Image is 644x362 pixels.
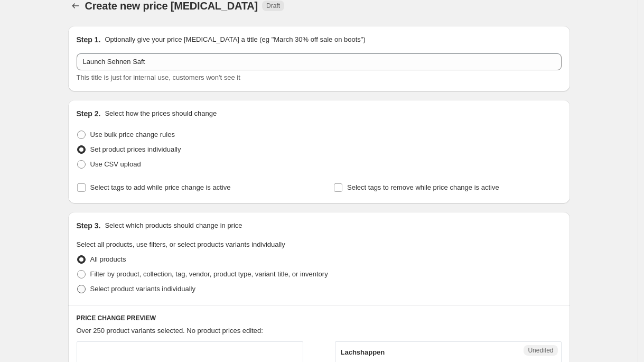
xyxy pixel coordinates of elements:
p: Select how the prices should change [105,108,217,119]
input: 30% off holiday sale [77,53,562,70]
span: This title is just for internal use, customers won't see it [77,73,240,81]
span: Set product prices individually [90,145,181,153]
h6: PRICE CHANGE PREVIEW [77,314,562,322]
span: Over 250 product variants selected. No product prices edited: [77,327,263,335]
span: Filter by product, collection, tag, vendor, product type, variant title, or inventory [90,270,328,278]
span: Lachshappen [341,348,385,356]
span: Use bulk price change rules [90,131,175,138]
span: Select tags to add while price change is active [90,183,231,191]
span: Select product variants individually [90,285,195,293]
span: Select all products, use filters, or select products variants individually [77,240,285,248]
span: Select tags to remove while price change is active [347,183,499,191]
h2: Step 1. [77,34,101,45]
span: Draft [266,2,280,10]
span: Use CSV upload [90,160,141,168]
span: All products [90,255,126,263]
p: Select which products should change in price [105,220,242,231]
h2: Step 2. [77,108,101,119]
p: Optionally give your price [MEDICAL_DATA] a title (eg "March 30% off sale on boots") [105,34,365,45]
span: Unedited [528,346,553,355]
h2: Step 3. [77,220,101,231]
